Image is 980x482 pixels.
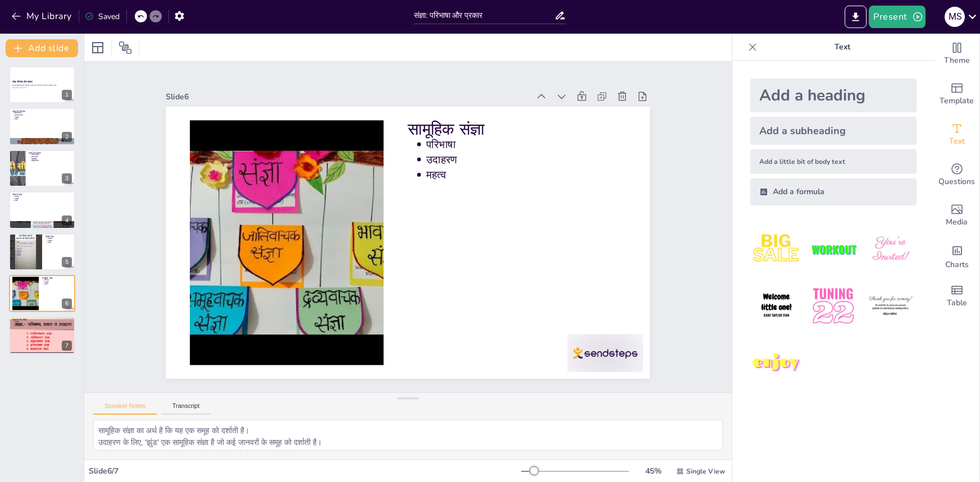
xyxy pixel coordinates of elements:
p: महत्व [15,200,72,202]
button: Transcript [161,402,211,415]
div: 7 [9,316,75,354]
span: Table [947,297,967,309]
span: Charts [945,259,969,271]
div: 2 [62,132,72,142]
button: Present [869,6,925,28]
img: 1.jpeg [750,223,803,276]
p: संज्ञा का उपयोग [15,114,72,116]
img: 5.jpeg [807,280,859,332]
div: 7 [62,341,72,351]
div: 3 [9,150,75,187]
div: 6 [62,299,72,309]
div: Add text boxes [935,114,979,155]
div: Layout [89,39,107,57]
div: Add a formula [750,178,917,205]
div: Add ready made slides [935,74,979,114]
div: 4 [62,215,72,226]
button: Export to PowerPoint [845,6,867,28]
p: संज्ञा की विविधता [15,325,72,327]
img: 4.jpeg [750,280,803,332]
div: M S [945,7,965,27]
div: Add charts and graphs [935,236,979,276]
p: सामान्य संज्ञा [12,193,72,196]
div: 45 % [640,466,667,476]
p: विशेष संज्ञा [31,158,72,160]
div: Add images, graphics, shapes or video [935,195,979,236]
p: उदाहरण [15,321,72,323]
p: परिभाषा [44,279,72,281]
p: परिभाषा [48,237,72,240]
p: उदाहरण [44,281,72,283]
div: 3 [62,173,72,183]
p: सामूहिक संज्ञा [42,277,72,280]
p: संज्ञा के प्रकार [31,154,72,156]
p: उदाहरण [15,198,72,200]
div: 5 [9,233,75,270]
span: Text [949,135,965,148]
p: महत्व [48,241,72,244]
p: महत्व [15,118,72,120]
p: Text [762,34,923,61]
div: Change the overall theme [935,34,979,74]
div: Add a subheading [750,117,917,145]
p: संज्ञा की परिभाषा [12,109,72,113]
span: Theme [944,54,970,67]
p: विशेष संज्ञा [45,235,72,238]
p: संज्ञा का अर्थ [15,112,72,114]
p: सामान्य संज्ञा [31,155,72,158]
div: Saved [85,11,120,22]
div: Get real-time input from your audience [935,155,979,195]
p: इस प्रस्तुति में संज्ञा की परिभाषा, प्रकार और उदाहरणों के माध्यम से समझाया जाएगा। [12,85,72,87]
button: Add slide [6,39,78,57]
p: महत्व [44,283,72,286]
span: Template [940,95,974,107]
div: Add a table [935,276,979,316]
div: Add a little bit of body text [750,149,917,174]
div: 5 [62,257,72,267]
span: Position [118,41,132,54]
p: महत्व [435,172,633,228]
input: Insert title [414,7,554,24]
p: संज्ञा के प्रकार [29,152,72,155]
p: सामूहिक संज्ञा [31,160,72,162]
button: Speaker Notes [93,402,157,415]
div: Slide 6 [197,44,554,130]
p: परिभाषा [441,143,640,199]
p: चित्रों का महत्व [15,323,72,325]
p: उदाहरण [15,116,72,118]
p: उदाहरण [439,158,637,214]
div: 6 [9,275,75,312]
div: 4 [9,191,75,228]
p: परिभाषा [15,196,72,198]
div: 1 [62,90,72,100]
div: 1 [9,66,75,103]
p: उदाहरण और चित्र [12,318,72,322]
img: 6.jpeg [864,280,917,332]
img: 7.jpeg [750,337,803,389]
img: 2.jpeg [807,223,859,276]
div: Add a heading [750,79,917,112]
button: My Library [8,7,76,25]
span: Questions [939,176,976,188]
strong: संज्ञा: परिभाषा और प्रकार [12,80,33,83]
div: Slide 6 / 7 [89,466,521,476]
span: Media [946,216,968,228]
button: M S [945,6,965,28]
p: Generated with [URL] [12,86,72,89]
textarea: सामूहिक संज्ञा का अर्थ है कि यह एक समूह को दर्शाती है। उदाहरण के लिए, 'झुंड' एक सामूहिक संज्ञा है... [93,420,723,451]
p: उदाहरण [48,240,72,242]
img: 3.jpeg [864,223,917,276]
span: Single View [686,467,725,476]
div: 2 [9,108,75,145]
p: सामूहिक संज्ञा [426,121,644,188]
